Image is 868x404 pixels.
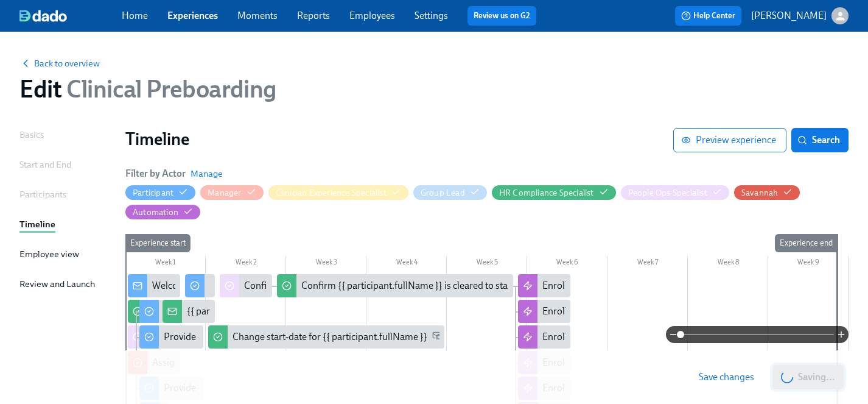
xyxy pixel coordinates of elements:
[125,234,191,252] div: Experience start
[19,74,276,104] h1: Edit
[673,128,786,152] button: Preview experience
[675,6,741,26] button: Help Center
[200,185,263,200] button: Manager
[413,185,487,200] button: Group Lead
[208,187,241,199] div: Hide Manager
[415,10,448,21] a: Settings
[19,10,122,22] a: dado
[349,10,395,21] a: Employees
[133,187,173,199] div: Hide Participant
[125,185,195,200] button: Participant
[125,128,673,150] h1: Timeline
[518,300,570,323] div: Enroll in Admissions/Intake Onboarding
[734,185,800,200] button: Savannah
[447,256,527,272] div: Week 5
[607,256,688,272] div: Week 7
[518,274,570,297] div: Enroll in AC Onboarding
[19,247,79,261] div: Employee view
[220,274,272,297] div: Confirm cleared by People Ops
[542,279,644,292] div: Enroll in AC Onboarding
[366,256,447,272] div: Week 4
[492,185,616,200] button: HR Compliance Specialist
[499,187,594,199] div: Hide HR Compliance Specialist
[297,10,330,21] a: Reports
[19,10,67,22] img: dado
[474,10,530,22] a: Review us on G2
[699,371,754,383] span: Save changes
[19,57,100,69] button: Back to overview
[125,256,206,272] div: Week 1
[19,218,55,231] div: Timeline
[286,256,366,272] div: Week 3
[133,207,178,218] div: Hide Automation
[19,188,66,201] div: Participants
[768,256,849,272] div: Week 9
[244,279,373,292] div: Confirm cleared by People Ops
[741,187,779,199] div: Hide Savannah
[684,134,776,146] span: Preview experience
[206,256,286,272] div: Week 2
[276,187,387,199] div: Hide Clinician Experience Specialist
[681,10,735,22] span: Help Center
[800,134,840,146] span: Search
[268,185,408,200] button: Clinician Experience Specialist
[542,305,710,318] div: Enroll in Admissions/Intake Onboarding
[621,185,729,200] button: People Ops Specialist
[791,128,849,152] button: Search
[125,205,200,219] button: Automation
[163,300,215,323] div: {{ participant.fullName }} has filled out the onboarding form
[167,10,218,21] a: Experiences
[187,305,435,318] div: {{ participant.fullName }} has filled out the onboarding form
[122,10,148,21] a: Home
[751,9,827,23] p: [PERSON_NAME]
[128,274,180,297] div: Welcome from the Charlie Health Compliance Team 👋
[152,279,381,292] div: Welcome from the Charlie Health Compliance Team 👋
[19,277,95,291] div: Review and Launch
[19,128,44,141] div: Basics
[301,279,514,292] div: Confirm {{ participant.fullName }} is cleared to start
[237,10,278,21] a: Moments
[61,74,276,104] span: Clinical Preboarding
[467,6,536,26] button: Review us on G2
[19,158,71,171] div: Start and End
[277,274,513,297] div: Confirm {{ participant.fullName }} is cleared to start
[185,274,215,297] div: Request your equipment
[421,187,465,199] div: Group Lead
[690,365,763,389] button: Save changes
[125,167,186,180] h6: Filter by Actor
[191,168,223,180] button: Manage
[628,187,707,199] div: Hide People Ops Specialist
[775,234,838,252] div: Experience end
[688,256,768,272] div: Week 8
[751,7,849,24] button: [PERSON_NAME]
[527,256,607,272] div: Week 6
